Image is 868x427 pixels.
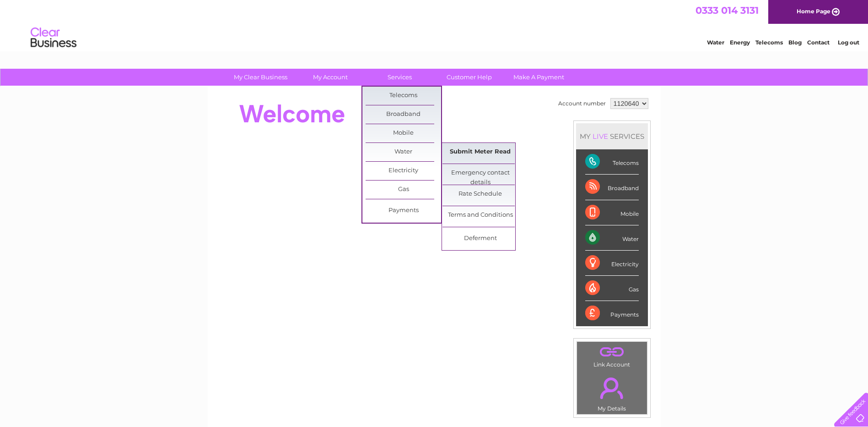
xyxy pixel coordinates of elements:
[585,276,639,301] div: Gas
[585,175,639,200] div: Broadband
[366,87,441,105] a: Telecoms
[730,39,750,46] a: Energy
[807,39,830,46] a: Contact
[577,341,647,370] td: Link Account
[556,96,608,111] td: Account number
[362,69,437,86] a: Services
[585,225,639,251] div: Water
[366,143,441,161] a: Water
[223,69,298,86] a: My Clear Business
[442,206,518,224] a: Terms and Conditions
[585,251,639,276] div: Electricity
[838,39,859,46] a: Log out
[585,301,639,326] div: Payments
[576,123,648,149] div: MY SERVICES
[366,181,441,199] a: Gas
[577,370,647,415] td: My Details
[579,372,645,404] a: .
[30,24,77,52] img: logo.png
[218,5,651,44] div: Clear Business is a trading name of Verastar Limited (registered in [GEOGRAPHIC_DATA] No. 3667643...
[442,143,518,161] a: Submit Meter Read
[442,230,518,248] a: Deferment
[442,185,518,203] a: Rate Schedule
[755,39,783,46] a: Telecoms
[292,69,368,86] a: My Account
[431,69,507,86] a: Customer Help
[585,200,639,225] div: Mobile
[707,39,724,46] a: Water
[585,149,639,175] div: Telecoms
[788,39,802,46] a: Blog
[366,124,441,142] a: Mobile
[366,162,441,180] a: Electricity
[695,5,759,16] a: 0333 014 3131
[442,164,518,182] a: Emergency contact details
[579,344,645,360] a: .
[591,132,610,141] div: LIVE
[501,69,577,86] a: Make A Payment
[366,202,441,220] a: Payments
[366,105,441,124] a: Broadband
